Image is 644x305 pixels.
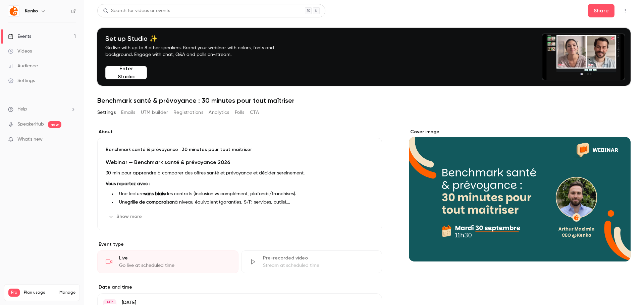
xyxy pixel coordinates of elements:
button: Settings [97,107,116,118]
button: Enter Studio [105,66,147,79]
div: Audience [8,63,38,69]
p: Go live with up to 8 other speakers. Brand your webinar with colors, fonts and background. Engage... [105,45,290,58]
label: Cover image [409,129,631,135]
button: Registrations [173,107,203,118]
a: Manage [59,290,75,295]
span: Pro [8,289,20,297]
div: Live [119,255,230,261]
button: Share [588,4,614,17]
div: Settings [8,77,35,84]
p: Benchmark santé & prévoyance : 30 minutes pour tout maîtriser [106,146,374,153]
p: 30 min pour apprendre à comparer des offres santé et prévoyance et décider sereinement. [106,169,374,177]
span: Plan usage [24,290,55,295]
h1: Benchmark santé & prévoyance : 30 minutes pour tout maîtriser [97,96,631,104]
iframe: Noticeable Trigger [68,137,76,143]
li: Une à niveau équivalent (garanties, S/P, services, outils). [116,199,374,206]
label: About [97,129,382,135]
span: Help [17,106,27,113]
div: LiveGo live at scheduled time [97,250,238,273]
h6: Kenko [25,8,38,14]
li: help-dropdown-opener [8,106,76,113]
button: Emails [121,107,135,118]
div: Search for videos or events [103,7,170,14]
button: Polls [235,107,245,118]
label: Date and time [97,284,382,291]
div: Go live at scheduled time [119,262,230,269]
strong: sans biais [144,192,165,196]
h3: Webinar — Benchmark santé & prévoyance 2026 [106,158,374,166]
button: Analytics [209,107,229,118]
img: Kenko [8,6,19,16]
span: What's new [17,136,43,143]
button: UTM builder [141,107,168,118]
button: CTA [250,107,259,118]
div: Stream at scheduled time [263,262,374,269]
div: SEP [104,300,116,304]
div: Events [8,33,31,40]
strong: Vous repartez avec : [106,181,150,186]
section: Cover image [409,129,631,261]
a: SpeakerHub [17,121,44,128]
div: Pre-recorded videoStream at scheduled time [241,250,382,273]
h4: Set up Studio ✨ [105,34,290,43]
div: Pre-recorded video [263,255,374,261]
div: Videos [8,48,32,55]
strong: grille de comparaison [127,200,175,205]
li: Une lecture des contrats (inclusion vs complément, plafonds/franchises). [116,190,374,198]
p: Event type [97,241,382,248]
button: Show more [106,211,146,222]
span: new [48,121,61,128]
